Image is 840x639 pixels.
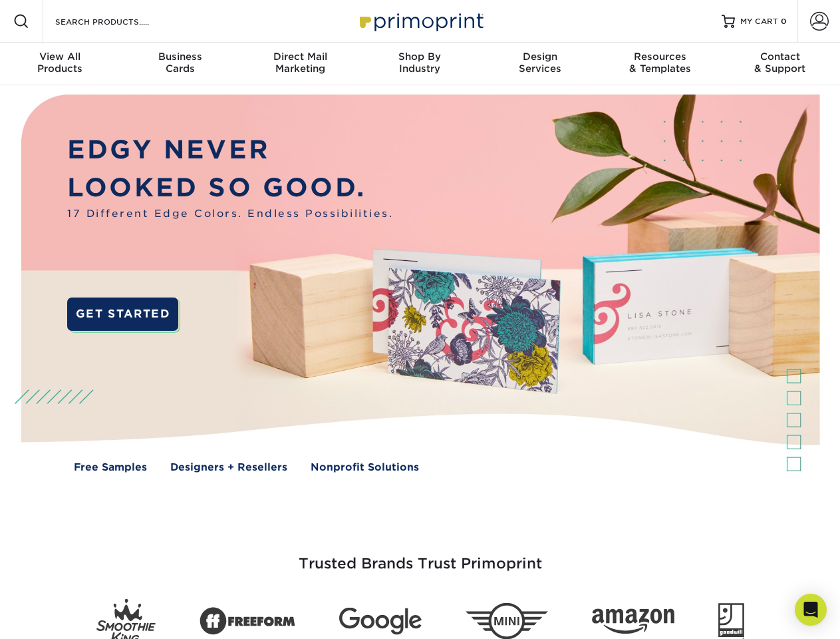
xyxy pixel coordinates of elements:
p: EDGY NEVER [67,131,393,169]
span: 17 Different Edge Colors. Endless Possibilities. [67,206,393,222]
h3: Trusted Brands Trust Primoprint [31,523,809,588]
a: Resources& Templates [600,43,720,85]
img: Goodwill [718,603,744,639]
span: 0 [781,17,787,26]
span: Resources [600,51,720,63]
span: Direct Mail [240,51,360,63]
span: Shop By [360,51,480,63]
div: Open Intercom Messenger [795,594,827,626]
input: SEARCH PRODUCTS..... [54,13,184,29]
img: Primoprint [354,7,487,35]
div: Services [480,51,600,75]
a: DesignServices [480,43,600,85]
a: Free Samples [74,460,147,475]
div: Industry [360,51,480,75]
img: Amazon [592,609,674,634]
a: BusinessCards [120,43,239,85]
a: Nonprofit Solutions [311,460,419,475]
a: Designers + Resellers [170,460,287,475]
img: Google [339,608,422,635]
div: & Support [720,51,840,75]
a: Direct MailMarketing [240,43,360,85]
span: MY CART [740,16,778,27]
span: Design [480,51,600,63]
div: Cards [120,51,239,75]
span: Business [120,51,239,63]
div: Marketing [240,51,360,75]
span: Contact [720,51,840,63]
div: & Templates [600,51,720,75]
p: LOOKED SO GOOD. [67,169,393,207]
a: GET STARTED [67,298,178,331]
a: Shop ByIndustry [360,43,480,85]
a: Contact& Support [720,43,840,85]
